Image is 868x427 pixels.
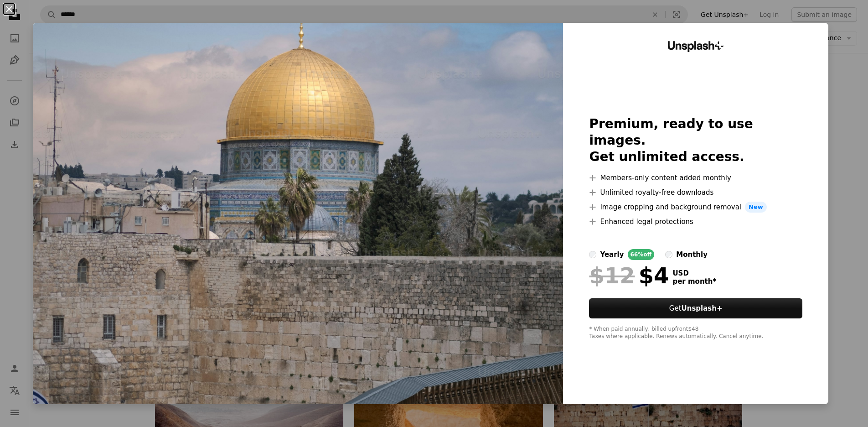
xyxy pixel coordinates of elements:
[589,172,802,183] li: Members-only content added monthly
[589,298,802,318] button: GetUnsplash+
[672,277,716,286] span: per month *
[589,216,802,227] li: Enhanced legal protections
[676,249,708,260] div: monthly
[589,202,802,213] li: Image cropping and background removal
[672,269,716,277] span: USD
[745,202,767,213] span: New
[628,249,655,260] div: 66% off
[589,116,802,165] h2: Premium, ready to use images. Get unlimited access.
[589,251,596,258] input: yearly66%off
[589,264,669,287] div: $4
[682,304,723,312] strong: Unsplash+
[589,326,802,340] div: * When paid annually, billed upfront $48 Taxes where applicable. Renews automatically. Cancel any...
[589,187,802,198] li: Unlimited royalty-free downloads
[600,249,624,260] div: yearly
[589,264,635,287] span: $12
[665,251,672,258] input: monthly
